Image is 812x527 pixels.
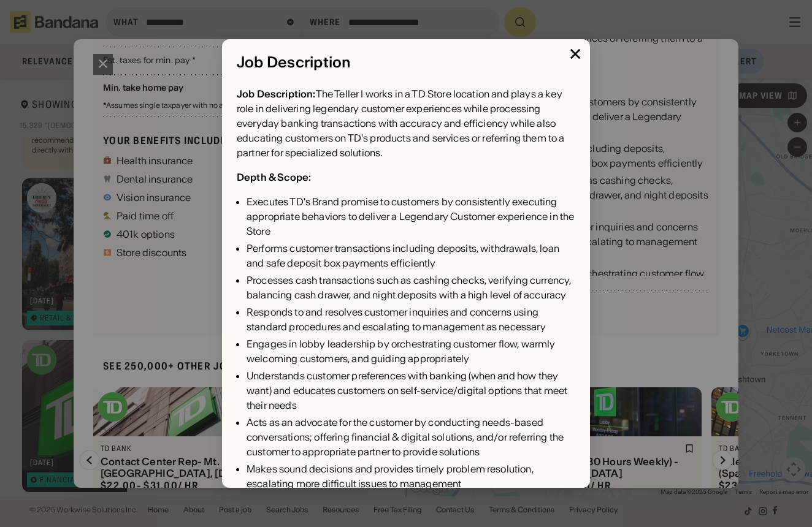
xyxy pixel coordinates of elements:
div: Responds to and resolves customer inquiries and concerns using standard procedures and escalating... [247,305,575,334]
div: Job Description [237,54,575,72]
div: Understands customer preferences with banking (when and how they want) and educates customers on ... [247,368,575,412]
div: Engages in lobby leadership by orchestrating customer flow, warmly welcoming customers, and guidi... [247,336,575,366]
div: Processes cash transactions such as cashing checks, verifying currency, balancing cash drawer, an... [247,273,575,302]
div: Acts as an advocate for the customer by conducting needs-based conversations; offering financial ... [247,415,575,459]
div: Depth & Scope: [237,171,311,183]
div: The Teller I works in a TD Store location and plays a key role in delivering legendary customer e... [237,86,575,160]
div: Job Description: [237,88,316,100]
div: Executes TD's Brand promise to customers by consistently executing appropriate behaviors to deliv... [247,194,575,238]
div: Makes sound decisions and provides timely problem resolution, escalating more difficult issues to... [247,461,575,491]
div: Performs customer transactions including deposits, withdrawals, loan and safe deposit box payment... [247,241,575,270]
